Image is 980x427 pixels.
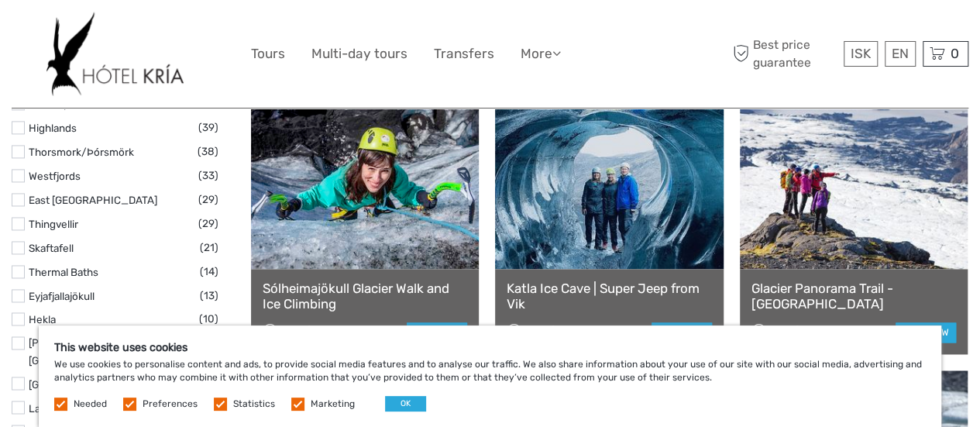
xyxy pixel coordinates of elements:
span: (39) [198,119,218,136]
img: 532-e91e591f-ac1d-45f7-9962-d0f146f45aa0_logo_big.jpg [46,12,184,96]
div: EN [885,41,916,67]
span: (29) [198,215,218,232]
a: Transfers [434,43,494,65]
span: (13) [200,287,218,305]
span: Best price guarantee [729,36,840,71]
a: [PERSON_NAME][GEOGRAPHIC_DATA] [29,336,134,367]
a: Highlands [29,122,77,134]
a: book now [652,322,712,343]
a: Tours [251,43,285,65]
label: Preferences [143,398,198,411]
a: Westfjords [29,170,81,182]
a: Sólheimajökull Glacier Walk and Ice Climbing [263,281,467,312]
a: Thorsmork/Þórsmörk [29,146,134,158]
span: ISK [851,46,871,61]
a: Skaftafell [29,242,74,254]
a: More [521,43,561,65]
a: Eyjafjallajökull [29,290,95,302]
a: Glacier Panorama Trail - [GEOGRAPHIC_DATA] [751,281,956,312]
span: (38) [198,143,218,160]
a: East [GEOGRAPHIC_DATA] [29,194,157,206]
a: Multi-day tours [311,43,407,65]
button: OK [385,396,426,412]
span: 0 [948,46,961,61]
a: Hekla [29,313,56,325]
a: book now [896,322,956,343]
label: Marketing [311,398,355,411]
span: (10) [199,310,218,328]
a: [GEOGRAPHIC_DATA] [29,377,134,390]
h5: This website uses cookies [54,341,926,354]
span: (14) [200,263,218,281]
a: book now [407,322,467,343]
label: Statistics [233,398,275,411]
a: Katla Ice Cave | Super Jeep from Vik [507,281,711,312]
span: (21) [200,239,218,257]
label: Needed [74,398,107,411]
a: Thingvellir [29,218,78,230]
a: Thermal Baths [29,266,98,278]
a: Laugavegur Trail [29,401,108,414]
span: (33) [198,167,218,184]
div: We use cookies to personalise content and ads, to provide social media features and to analyse ou... [39,325,941,427]
span: (29) [198,191,218,208]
